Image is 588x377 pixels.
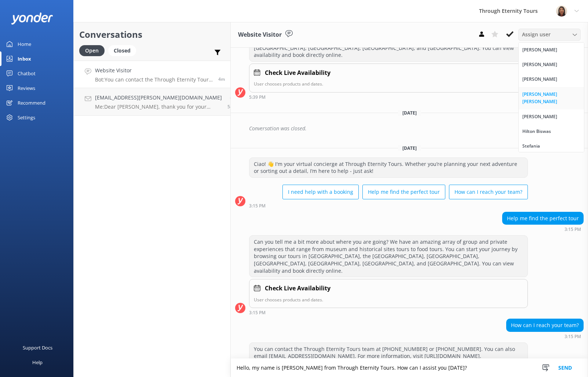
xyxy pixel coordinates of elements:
[95,66,213,75] h4: Website Visitor
[522,46,557,54] div: [PERSON_NAME]
[18,51,31,66] div: Inbox
[565,334,581,339] strong: 3:15 PM
[249,311,266,315] strong: 3:15 PM
[249,204,266,208] strong: 3:15 PM
[522,61,557,68] div: [PERSON_NAME]
[502,226,584,232] div: Sep 05 2025 03:15pm (UTC +02:00) Europe/Amsterdam
[565,227,581,232] strong: 3:15 PM
[218,76,225,82] span: Sep 05 2025 03:15pm (UTC +02:00) Europe/Amsterdam
[235,122,584,135] div: 2025-09-03T04:43:20.014
[522,91,580,106] div: [PERSON_NAME] [PERSON_NAME]
[522,30,551,39] span: Assign user
[79,45,105,56] div: Open
[108,45,136,56] div: Closed
[265,284,330,293] h4: Check Live Availability
[79,46,108,54] a: Open
[254,296,523,303] p: User chooses products and dates.
[238,30,282,40] h3: Website Visitor
[231,359,588,377] textarea: Hello, my name is [PERSON_NAME] from Through Eternity Tours. How can I assist you [DATE]?
[249,310,528,315] div: Sep 05 2025 03:15pm (UTC +02:00) Europe/Amsterdam
[18,95,45,110] div: Recommend
[249,94,528,99] div: Sep 01 2025 05:39pm (UTC +02:00) Europe/Amsterdam
[282,185,359,199] button: I need help with a booking
[449,185,528,199] button: How can I reach your team?
[522,113,557,120] div: [PERSON_NAME]
[18,66,36,81] div: Chatbot
[506,334,584,339] div: Sep 05 2025 03:15pm (UTC +02:00) Europe/Amsterdam
[18,37,31,51] div: Home
[249,158,527,177] div: Ciao! 👋 I'm your virtual concierge at Through Eternity Tours. Whether you’re planning your next a...
[11,12,53,25] img: yonder-white-logo.png
[108,46,140,54] a: Closed
[254,80,523,87] p: User chooses products and dates.
[18,81,35,95] div: Reviews
[95,94,222,102] h4: [EMAIL_ADDRESS][PERSON_NAME][DOMAIN_NAME]
[522,128,551,135] div: Hilton Biswas
[551,359,579,377] button: Send
[249,343,527,362] div: You can contact the Through Eternity Tours team at [PHONE_NUMBER] or [PHONE_NUMBER]. You can also...
[507,319,583,331] div: How can I reach your team?
[32,355,43,370] div: Help
[227,104,237,110] span: Sep 05 2025 02:26pm (UTC +02:00) Europe/Amsterdam
[556,6,567,17] img: 725-1755267273.png
[522,76,557,83] div: [PERSON_NAME]
[23,340,52,355] div: Support Docs
[95,104,222,110] p: Me: Dear [PERSON_NAME], thank you for your message. Could I please have your reservation number? ...
[79,28,225,41] h2: Conversations
[265,68,330,78] h4: Check Live Availability
[74,88,230,116] a: [EMAIL_ADDRESS][PERSON_NAME][DOMAIN_NAME]Me:Dear [PERSON_NAME], thank you for your message. Could...
[522,142,540,150] div: Stefania
[503,212,583,225] div: Help me find the perfect tour
[518,29,581,40] div: Assign User
[398,110,421,116] span: [DATE]
[18,110,35,125] div: Settings
[249,122,584,135] div: Conversation was closed.
[74,61,230,88] a: Website VisitorBot:You can contact the Through Eternity Tours team at [PHONE_NUMBER] or [PHONE_NU...
[362,185,445,199] button: Help me find the perfect tour
[249,236,527,277] div: Can you tell me a bit more about where you are going? We have an amazing array of group and priva...
[249,95,266,99] strong: 5:39 PM
[249,203,528,208] div: Sep 05 2025 03:15pm (UTC +02:00) Europe/Amsterdam
[95,76,213,83] p: Bot: You can contact the Through Eternity Tours team at [PHONE_NUMBER] or [PHONE_NUMBER]. You can...
[398,145,421,151] span: [DATE]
